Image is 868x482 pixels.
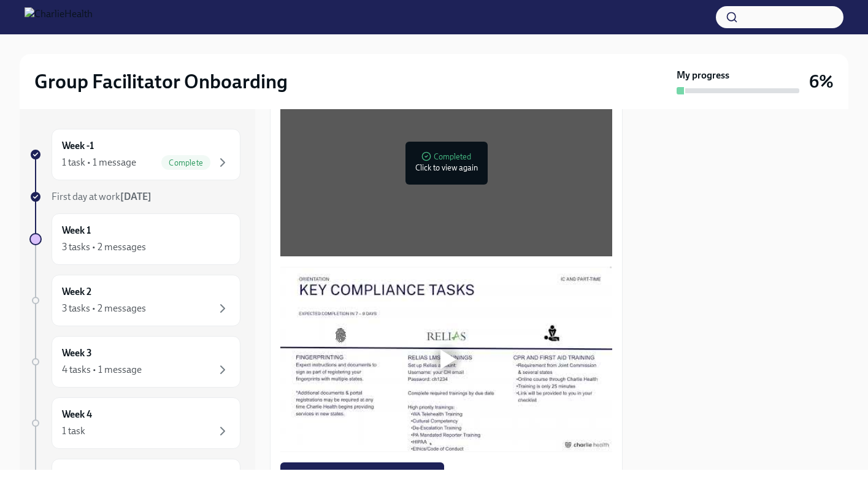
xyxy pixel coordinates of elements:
[677,69,729,82] strong: My progress
[62,302,146,315] div: 3 tasks • 2 messages
[809,71,834,93] h3: 6%
[62,346,92,360] h6: Week 3
[29,213,240,265] a: Week 13 tasks • 2 messages
[29,397,240,449] a: Week 41 task
[62,240,146,254] div: 3 tasks • 2 messages
[62,139,94,153] h6: Week -1
[289,469,436,481] span: I watched both orientation videos!
[120,191,152,202] strong: [DATE]
[62,285,91,299] h6: Week 2
[29,129,240,180] a: Week -11 task • 1 messageComplete
[29,275,240,326] a: Week 23 tasks • 2 messages
[34,69,288,94] h2: Group Facilitator Onboarding
[62,363,142,377] div: 4 tasks • 1 message
[161,158,210,167] span: Complete
[25,7,93,27] img: CharlieHealth
[29,336,240,388] a: Week 34 tasks • 1 message
[62,224,91,237] h6: Week 1
[62,408,92,421] h6: Week 4
[52,191,152,202] span: First day at work
[62,156,136,169] div: 1 task • 1 message
[280,70,612,256] iframe: Part Time & IC Orientation
[62,424,85,438] div: 1 task
[29,190,240,204] a: First day at work[DATE]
